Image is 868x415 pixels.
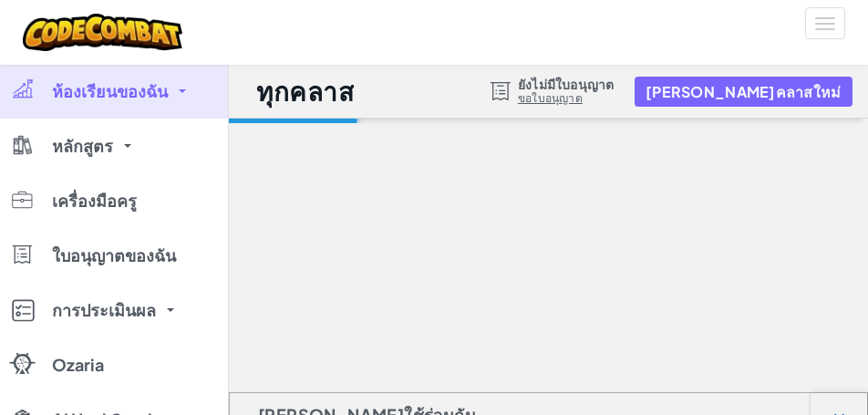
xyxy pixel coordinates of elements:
[52,192,137,209] span: เครื่องมือครู
[52,357,104,373] span: Ozaria
[518,77,615,91] span: ยังไม่มีใบอนุญาต
[52,83,168,99] span: ห้องเรียนของฉัน
[635,77,852,107] button: [PERSON_NAME]คลาสใหม่
[52,247,176,264] span: ใบอนุญาตของฉัน
[23,14,182,51] img: CodeCombat logo
[52,138,113,154] span: หลักสูตร
[518,91,615,106] a: ขอใบอนุญาต
[256,74,354,109] h1: ทุกคลาส
[52,302,156,318] span: การประเมินผล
